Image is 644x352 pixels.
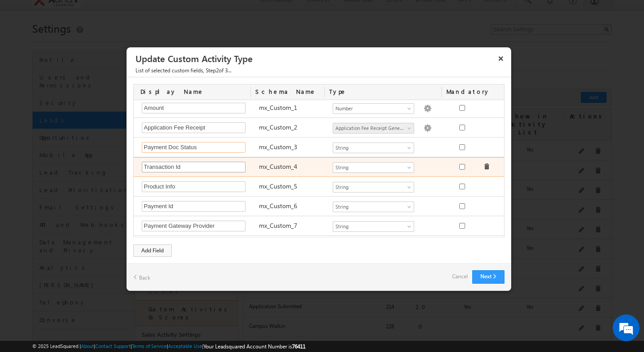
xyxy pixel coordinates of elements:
[47,47,150,59] div: Chat with us now
[424,105,432,113] img: Populate Options
[136,67,203,74] span: List of selected custom fields
[259,123,297,131] label: mx_Custom_2
[333,222,406,230] span: String
[147,4,168,26] div: Minimize live chat window
[292,343,305,350] span: 76411
[452,270,468,283] a: Cancel
[333,182,414,193] a: String
[168,343,202,349] a: Acceptable Use
[333,124,406,132] span: Application Fee Receipt Generated
[122,275,162,287] em: Start Chat
[333,162,414,173] a: String
[333,105,406,113] span: Number
[494,50,508,66] button: ×
[32,342,305,351] span: © 2025 LeadSquared | | | | |
[333,183,406,191] span: String
[134,84,251,100] div: Display Name
[333,221,414,232] a: String
[216,67,219,74] span: 2
[333,201,414,212] a: String
[325,84,442,100] div: Type
[133,270,150,284] a: Back
[333,163,406,172] span: String
[472,270,504,284] button: Next
[259,142,297,151] label: mx_Custom_3
[12,83,163,268] textarea: Type your message and hit 'Enter'
[15,47,38,59] img: d_60004797649_company_0_60004797649
[442,84,494,100] div: Mandatory
[333,144,406,152] span: String
[95,343,131,349] a: Contact Support
[333,203,406,211] span: String
[259,182,297,190] label: mx_Custom_5
[136,50,508,66] h3: Update Custom Activity Type
[333,142,414,153] a: String
[136,67,232,74] span: , Step of 3...
[333,123,414,134] a: Application Fee Receipt Generated
[259,162,297,171] label: mx_Custom_4
[333,103,414,114] a: Number
[424,124,432,132] img: Populate Options
[132,343,167,349] a: Terms of Service
[259,201,297,210] label: mx_Custom_6
[259,221,297,230] label: mx_Custom_7
[81,343,94,349] a: About
[133,244,172,257] div: Add Field
[203,343,305,350] span: Your Leadsquared Account Number is
[259,103,297,112] label: mx_Custom_1
[251,84,325,100] div: Schema Name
